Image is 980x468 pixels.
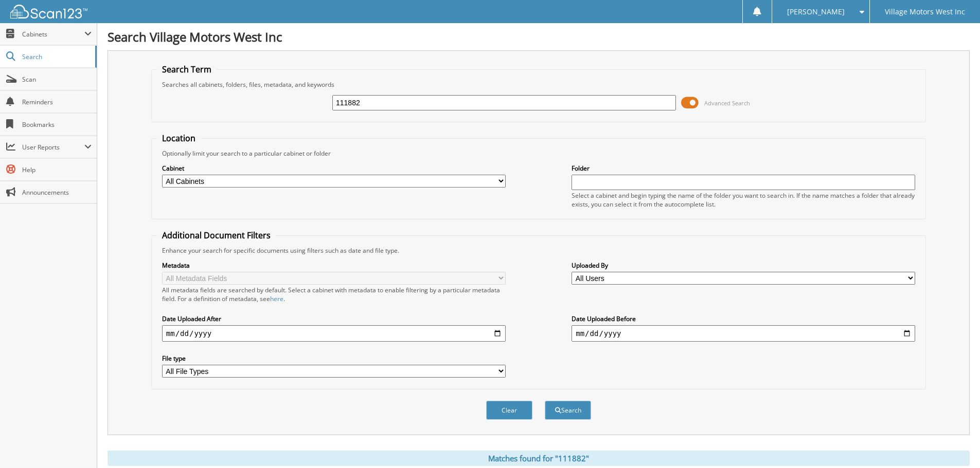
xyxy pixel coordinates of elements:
[157,149,920,158] div: Optionally limit your search to a particular cabinet or folder
[157,64,217,75] legend: Search Term
[572,191,915,209] div: Select a cabinet and begin typing the name of the folder you want to search in. If the name match...
[108,451,970,466] div: Matches found for "111882"
[22,165,92,174] span: Help
[162,325,506,342] input: start
[572,261,915,270] label: Uploaded By
[22,75,92,84] span: Scan
[22,30,84,39] span: Cabinets
[157,230,276,241] legend: Additional Document Filters
[885,9,965,15] span: Village Motors West Inc
[572,325,915,342] input: end
[162,286,506,303] div: All metadata fields are searched by default. Select a cabinet with metadata to enable filtering b...
[162,164,506,173] label: Cabinet
[162,261,506,270] label: Metadata
[22,143,84,152] span: User Reports
[10,5,87,18] img: scan123-logo-white.svg
[545,401,591,420] button: Search
[162,354,506,363] label: File type
[22,98,92,106] span: Reminders
[270,294,283,303] a: here
[22,52,90,61] span: Search
[704,99,750,107] span: Advanced Search
[22,188,92,197] span: Announcements
[157,246,920,255] div: Enhance your search for specific documents using filters such as date and file type.
[162,314,506,323] label: Date Uploaded After
[572,164,915,173] label: Folder
[108,28,970,45] h1: Search Village Motors West Inc
[572,314,915,323] label: Date Uploaded Before
[787,9,845,15] span: [PERSON_NAME]
[22,120,92,129] span: Bookmarks
[157,133,201,144] legend: Location
[486,401,532,420] button: Clear
[157,80,920,89] div: Searches all cabinets, folders, files, metadata, and keywords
